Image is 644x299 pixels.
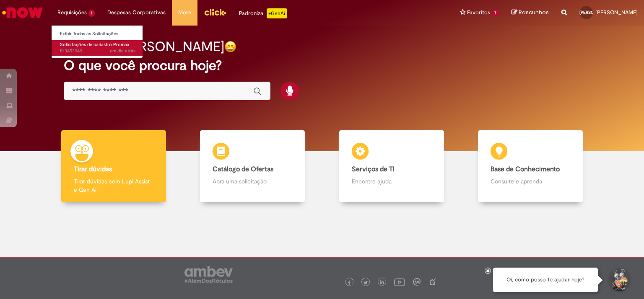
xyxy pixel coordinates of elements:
b: Base de Conhecimento [491,165,560,173]
a: Rascunhos [512,9,549,17]
img: logo_footer_ambev_rotulo_gray.png [184,266,233,283]
img: ServiceNow [1,4,44,21]
p: +GenAi [267,8,287,18]
span: um dia atrás [110,48,135,54]
p: Tirar dúvidas com Lupi Assist e Gen Ai [74,177,153,194]
a: Aberto R13453949 : Solicitações de cadastro Promax [52,40,144,56]
span: [PERSON_NAME] [595,9,638,16]
a: Exibir Todas as Solicitações [52,29,144,39]
b: Serviços de TI [352,165,395,173]
span: Despesas Corporativas [107,8,166,17]
a: Catálogo de Ofertas Abra uma solicitação [183,130,322,203]
span: R13453949 [60,48,135,54]
span: Rascunhos [519,8,549,16]
img: logo_footer_facebook.png [347,281,351,285]
p: Consulte e aprenda [491,177,570,186]
span: 1 [88,10,95,17]
div: Padroniza [239,8,287,18]
span: Solicitações de cadastro Promax [60,41,130,48]
img: happy-face.png [224,41,236,53]
a: Tirar dúvidas Tirar dúvidas com Lupi Assist e Gen Ai [44,130,183,203]
h2: O que você procura hoje? [64,58,581,73]
img: click_logo_yellow_360x200.png [204,6,226,18]
button: Iniciar Conversa de Suporte [606,268,631,293]
span: More [178,8,191,17]
img: logo_footer_naosei.png [428,278,436,286]
ul: Requisições [51,25,143,58]
p: Abra uma solicitação [213,177,292,186]
div: Oi, como posso te ajudar hoje? [493,268,598,292]
span: 7 [492,10,499,17]
h2: Bom dia, [PERSON_NAME] [64,39,224,54]
b: Catálogo de Ofertas [213,165,273,173]
span: Requisições [57,8,87,17]
img: logo_footer_twitter.png [364,281,368,285]
a: Base de Conhecimento Consulte e aprenda [461,130,600,203]
img: logo_footer_youtube.png [394,276,405,287]
img: logo_footer_workplace.png [413,278,421,286]
span: [PERSON_NAME] [579,10,612,15]
b: Tirar dúvidas [74,165,112,173]
time: 27/08/2025 17:30:45 [110,48,135,54]
span: Favoritos [467,8,490,17]
img: logo_footer_linkedin.png [380,280,384,285]
p: Encontre ajuda [352,177,431,186]
a: Serviços de TI Encontre ajuda [322,130,461,203]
